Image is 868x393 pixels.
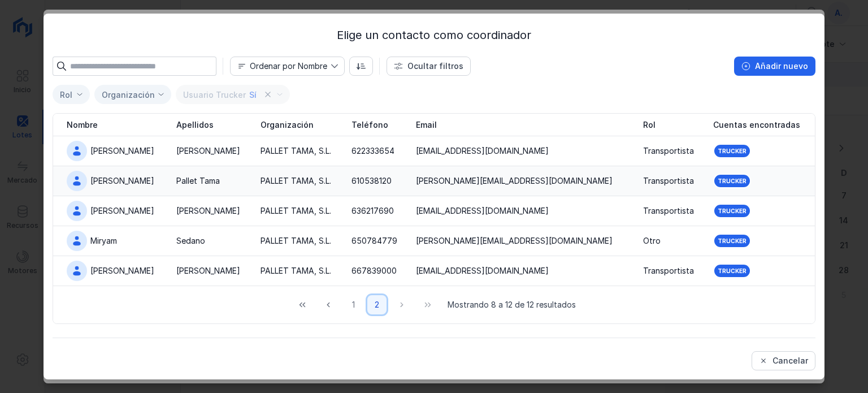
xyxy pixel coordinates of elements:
div: Pallet Tama [176,175,220,187]
div: [PERSON_NAME] [90,265,154,277]
button: Previous Page [318,295,339,314]
div: [PERSON_NAME][EMAIL_ADDRESS][DOMAIN_NAME] [416,235,613,247]
div: PALLET TAMA, S.L. [261,235,331,247]
span: Seleccionar [53,85,76,104]
div: Miryam [90,235,117,247]
button: Cancelar [752,351,815,370]
div: Transportista [643,175,694,187]
div: Ocultar filtros [407,61,463,72]
span: Rol [643,119,656,131]
div: [PERSON_NAME][EMAIL_ADDRESS][DOMAIN_NAME] [416,175,613,187]
span: Mostrando 8 a 12 de 12 resultados [448,299,576,310]
span: Nombre [231,57,331,75]
div: Ordenar por Nombre [250,62,327,70]
div: Trucker [718,147,747,155]
div: Transportista [643,265,694,277]
div: [PERSON_NAME] [90,145,154,157]
div: PALLET TAMA, S.L. [261,205,331,217]
div: [PERSON_NAME] [176,205,240,217]
div: [EMAIL_ADDRESS][DOMAIN_NAME] [416,265,549,277]
button: Ocultar filtros [387,57,471,76]
button: Page 2 [367,295,387,314]
div: 622333654 [351,145,394,157]
div: Otro [643,235,661,247]
div: Añadir nuevo [755,61,808,72]
div: 650784779 [351,235,397,247]
div: PALLET TAMA, S.L. [261,145,331,157]
div: Rol [60,90,72,100]
div: Trucker [718,207,747,215]
div: 636217690 [351,205,394,217]
div: Cancelar [772,355,808,366]
div: Trucker [718,237,747,245]
div: [PERSON_NAME] [176,145,240,157]
span: Organización [261,119,314,131]
div: Transportista [643,205,694,217]
span: Email [416,119,437,131]
div: PALLET TAMA, S.L. [261,265,331,277]
div: Trucker [718,177,747,185]
span: Nombre [67,119,98,131]
div: PALLET TAMA, S.L. [261,175,331,187]
span: Cuentas encontradas [713,119,800,131]
div: Trucker [718,267,747,275]
div: Sedano [176,235,205,247]
div: [EMAIL_ADDRESS][DOMAIN_NAME] [416,145,549,157]
span: Apellidos [176,119,214,131]
div: Transportista [643,145,694,157]
div: [EMAIL_ADDRESS][DOMAIN_NAME] [416,205,549,217]
div: 610538120 [351,175,392,187]
div: [PERSON_NAME] [176,265,240,277]
div: 667839000 [351,265,397,277]
button: Añadir nuevo [734,57,815,76]
button: First Page [292,295,313,314]
div: [PERSON_NAME] [90,205,154,217]
div: Elige un contacto como coordinador [53,27,815,43]
div: [PERSON_NAME] [90,175,154,187]
button: Page 1 [344,295,363,314]
span: Teléfono [351,119,388,131]
div: Organización [102,90,155,100]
